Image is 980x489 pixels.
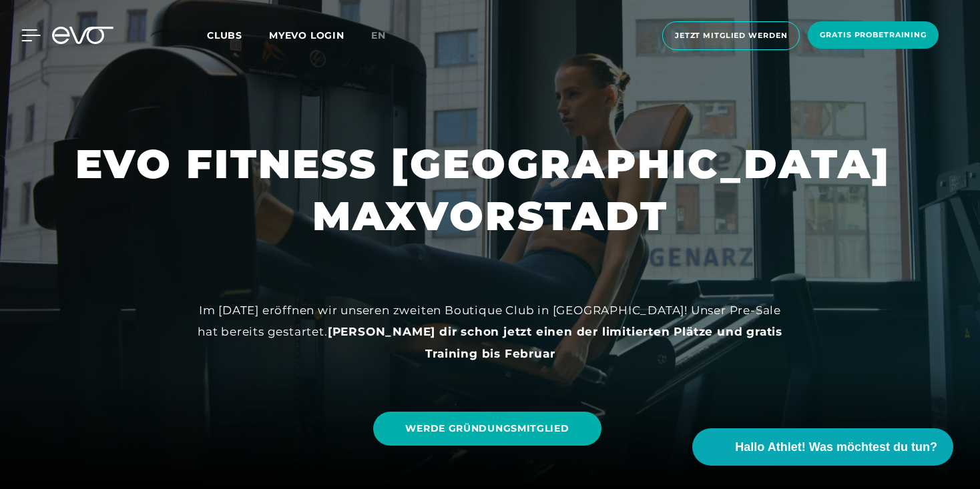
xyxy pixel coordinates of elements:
a: Clubs [207,29,269,41]
a: MYEVO LOGIN [269,29,344,41]
span: Jetzt Mitglied werden [675,30,787,41]
span: WERDE GRÜNDUNGSMITGLIED [405,422,569,436]
span: Hallo Athlet! Was möchtest du tun? [735,438,937,456]
strong: [PERSON_NAME] dir schon jetzt einen der limitierten Plätze und gratis Training bis Februar [328,325,782,360]
a: Gratis Probetraining [804,21,943,50]
span: Clubs [207,29,242,41]
span: Gratis Probetraining [820,29,927,41]
a: WERDE GRÜNDUNGSMITGLIED [373,412,601,446]
h1: EVO FITNESS [GEOGRAPHIC_DATA] MAXVORSTADT [75,138,905,242]
a: Jetzt Mitglied werden [658,21,804,50]
button: Hallo Athlet! Was möchtest du tun? [692,428,953,466]
span: en [371,29,386,41]
a: en [371,28,402,43]
div: Im [DATE] eröffnen wir unseren zweiten Boutique Club in [GEOGRAPHIC_DATA]! Unser Pre-Sale hat ber... [190,300,790,364]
